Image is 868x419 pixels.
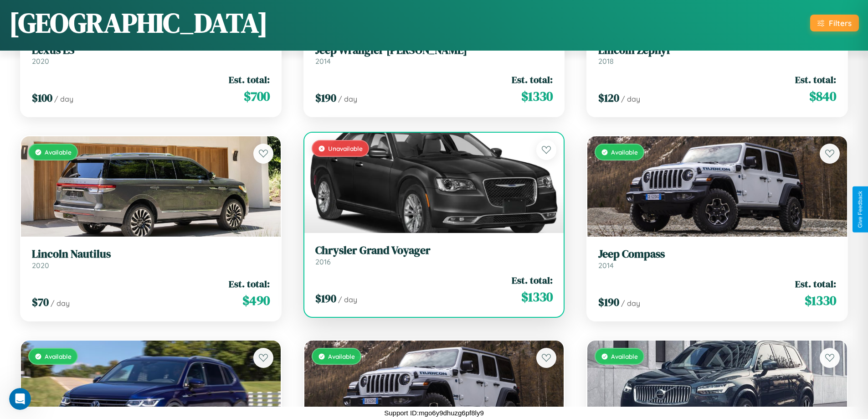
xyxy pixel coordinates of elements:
[621,94,640,103] span: / day
[598,90,619,105] span: $ 120
[810,15,859,31] button: Filters
[621,299,640,308] span: / day
[611,352,638,360] span: Available
[315,57,331,66] span: 2014
[338,295,357,304] span: / day
[9,388,31,410] iframe: Intercom live chat
[315,244,553,257] h3: Chrysler Grand Voyager
[598,248,836,261] h3: Jeep Compass
[32,261,49,270] span: 2020
[611,148,638,156] span: Available
[244,87,270,105] span: $ 700
[51,299,70,308] span: / day
[315,44,553,57] h3: Jeep Wrangler [PERSON_NAME]
[315,44,553,66] a: Jeep Wrangler [PERSON_NAME]2014
[54,94,73,103] span: / day
[598,57,614,66] span: 2018
[32,57,49,66] span: 2020
[809,87,836,105] span: $ 840
[598,295,619,310] span: $ 190
[521,288,553,306] span: $ 1330
[328,145,363,152] span: Unavailable
[32,90,52,105] span: $ 100
[45,352,72,360] span: Available
[229,277,270,290] span: Est. total:
[45,148,72,156] span: Available
[598,248,836,270] a: Jeep Compass2014
[315,291,336,306] span: $ 190
[829,18,852,28] div: Filters
[384,407,483,419] p: Support ID: mgo6y9dhuzg6pf8ly9
[795,277,836,290] span: Est. total:
[32,248,270,270] a: Lincoln Nautilus2020
[32,44,270,66] a: Lexus ES2020
[328,352,355,360] span: Available
[229,73,270,86] span: Est. total:
[521,87,553,105] span: $ 1330
[805,291,836,310] span: $ 1330
[32,248,270,261] h3: Lincoln Nautilus
[598,261,614,270] span: 2014
[32,295,49,310] span: $ 70
[242,291,270,310] span: $ 490
[598,44,836,66] a: Lincoln Zephyr2018
[315,244,553,266] a: Chrysler Grand Voyager2016
[315,257,331,266] span: 2016
[512,274,553,287] span: Est. total:
[795,73,836,86] span: Est. total:
[857,191,863,228] div: Give Feedback
[9,4,268,41] h1: [GEOGRAPHIC_DATA]
[512,73,553,86] span: Est. total:
[315,90,336,105] span: $ 190
[338,94,357,103] span: / day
